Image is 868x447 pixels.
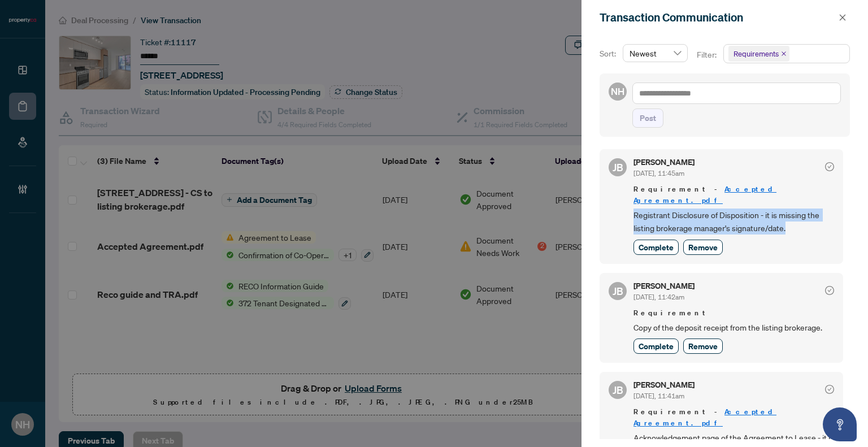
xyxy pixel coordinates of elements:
span: Requirements [728,46,789,62]
span: JB [613,283,623,299]
span: check-circle [825,385,834,394]
button: Open asap [823,407,857,441]
button: Post [632,109,663,128]
span: NH [611,84,624,99]
span: Requirement - [633,184,834,206]
span: JB [613,159,623,175]
span: close [781,51,787,57]
h5: [PERSON_NAME] [633,158,695,166]
span: Requirement - [633,406,834,429]
button: Remove [683,240,723,255]
span: Remove [688,241,718,253]
span: check-circle [825,286,834,295]
h5: [PERSON_NAME] [633,381,695,389]
span: Requirements [734,48,779,59]
p: Filter: [697,49,718,61]
h5: [PERSON_NAME] [633,282,695,290]
p: Sort: [600,47,618,60]
span: Remove [688,340,718,352]
span: Copy of the deposit receipt from the listing brokerage. [633,321,834,334]
span: Complete [639,340,674,352]
button: Complete [633,338,679,354]
span: JB [613,382,623,398]
span: [DATE], 11:41am [633,392,684,400]
span: Registrant Disclosure of Disposition - it is missing the listing brokerage manager's signature/date. [633,209,834,235]
span: [DATE], 11:42am [633,293,684,301]
span: Requirement [633,307,834,319]
div: Transaction Communication [600,9,835,26]
span: close [839,14,847,21]
span: check-circle [825,162,834,171]
button: Complete [633,240,679,255]
span: Complete [639,241,674,253]
button: Remove [683,338,723,354]
span: [DATE], 11:45am [633,169,684,177]
span: Newest [630,45,681,62]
